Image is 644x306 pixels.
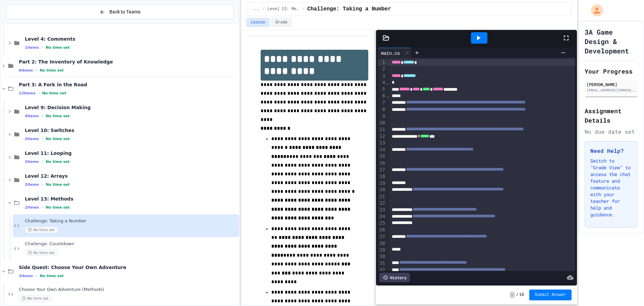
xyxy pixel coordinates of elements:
[40,274,64,278] span: No time set
[378,160,386,167] div: 16
[42,136,43,141] span: •
[36,273,37,278] span: •
[109,8,141,15] span: Back to Teams
[247,18,270,27] button: Lesson
[25,218,238,224] span: Challenge: Taking a Number
[378,207,386,213] div: 23
[267,6,300,12] span: Level 13: Methods
[36,68,37,73] span: •
[19,91,36,95] span: 12 items
[378,73,386,79] div: 3
[19,295,52,302] span: No time set
[378,79,386,86] div: 4
[271,18,292,27] button: Grade
[587,81,636,87] div: [PERSON_NAME]
[590,158,632,218] p: Switch to "Grade View" to access the chat feature and communicate with your teacher for help and ...
[40,68,64,73] span: No time set
[378,260,386,267] div: 31
[378,253,386,260] div: 30
[378,66,386,73] div: 2
[378,213,386,220] div: 24
[378,133,386,140] div: 12
[252,6,260,12] span: ...
[378,140,386,146] div: 13
[378,186,386,193] div: 20
[25,150,238,156] span: Level 11: Looping
[378,173,386,180] div: 18
[378,106,386,113] div: 8
[38,90,40,96] span: •
[46,137,70,141] span: No time set
[585,128,638,136] div: No due date set
[19,287,238,293] span: Choose Your Own Adventure (Methods)
[19,274,33,278] span: 3 items
[584,3,605,18] div: My Account
[378,267,386,273] div: 32
[25,137,39,141] span: 2 items
[378,120,386,126] div: 10
[25,205,39,210] span: 2 items
[378,220,386,227] div: 25
[587,88,636,93] div: [EMAIL_ADDRESS][DOMAIN_NAME]
[19,68,33,73] span: 6 items
[386,80,389,85] span: Fold line
[25,104,238,111] span: Level 9: Decision Making
[378,247,386,254] div: 29
[25,173,238,179] span: Level 12: Arrays
[25,250,58,256] span: No time set
[25,114,39,118] span: 4 items
[378,113,386,120] div: 9
[19,59,238,65] span: Part 2: The Inventory of Knowledge
[379,273,410,282] div: History
[46,182,70,187] span: No time set
[585,27,638,55] h1: 3A Game Design & Development
[378,126,386,133] div: 11
[262,6,265,12] span: /
[378,146,386,153] div: 14
[378,153,386,160] div: 15
[378,59,386,66] div: 1
[386,93,389,98] span: Fold line
[42,113,43,119] span: •
[378,48,412,58] div: main.cs
[19,82,238,88] span: Part 3: A Fork in the Road
[378,49,403,56] div: main.cs
[25,160,39,164] span: 2 items
[302,6,305,12] span: /
[42,45,43,50] span: •
[535,292,566,298] span: Submit Answer
[585,67,638,76] h2: Your Progress
[516,292,519,298] span: /
[519,292,524,298] span: 10
[25,182,39,187] span: 2 items
[378,193,386,200] div: 21
[6,5,234,19] button: Back to Teams
[378,240,386,247] div: 28
[529,290,572,300] button: Submit Answer
[42,205,43,210] span: •
[25,45,39,50] span: 1 items
[25,36,238,42] span: Level 4: Comments
[25,196,238,202] span: Level 13: Methods
[378,86,386,93] div: 5
[378,99,386,106] div: 7
[378,200,386,207] div: 22
[46,114,70,118] span: No time set
[510,292,515,298] span: -
[590,147,632,155] h3: Need Help?
[378,93,386,99] div: 6
[42,91,66,95] span: No time set
[19,264,238,270] span: Side Quest: Choose Your Own Adventure
[25,241,238,247] span: Challenge: Countdown
[25,227,58,233] span: No time set
[42,159,43,164] span: •
[46,160,70,164] span: No time set
[46,205,70,210] span: No time set
[378,180,386,187] div: 19
[307,5,391,13] span: Challenge: Taking a Number
[585,106,638,125] h2: Assignment Details
[378,167,386,173] div: 17
[25,127,238,133] span: Level 10: Switches
[46,45,70,50] span: No time set
[42,182,43,187] span: •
